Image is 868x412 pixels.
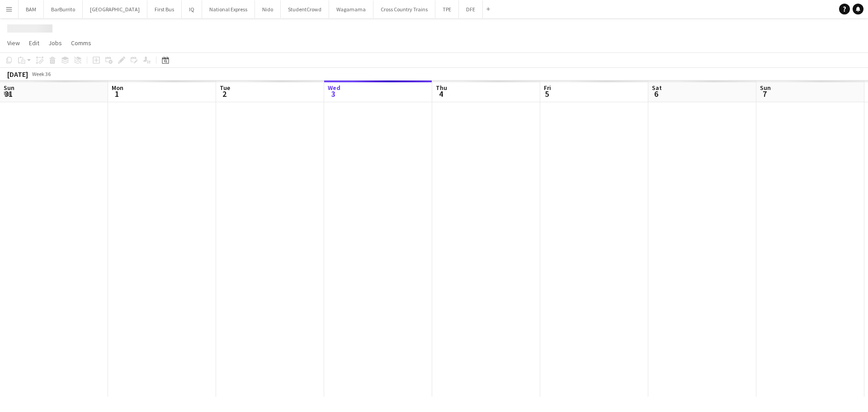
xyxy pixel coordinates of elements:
button: National Express [202,0,255,18]
button: DFE [459,0,483,18]
span: View [7,39,20,47]
span: Week 36 [30,71,52,77]
button: [GEOGRAPHIC_DATA] [83,0,147,18]
button: Nido [255,0,281,18]
span: Wed [328,84,340,92]
span: 4 [434,89,447,99]
span: Thu [436,84,447,92]
span: Edit [29,39,39,47]
span: Sat [652,84,662,92]
a: Edit [25,37,43,49]
span: 7 [759,89,771,99]
span: 3 [326,89,340,99]
div: [DATE] [7,70,28,79]
span: 2 [218,89,230,99]
span: Mon [112,84,123,92]
span: Fri [544,84,551,92]
a: Jobs [45,37,66,49]
a: View [4,37,24,49]
button: Cross Country Trains [373,0,435,18]
button: IQ [182,0,202,18]
button: Wagamama [329,0,373,18]
button: BarBurrito [44,0,83,18]
button: StudentCrowd [281,0,329,18]
span: 31 [2,89,14,99]
span: Comms [71,39,91,47]
span: 1 [110,89,123,99]
span: Sun [4,84,14,92]
a: Comms [67,37,95,49]
span: Jobs [48,39,62,47]
span: 6 [651,89,662,99]
button: BAM [19,0,44,18]
span: Sun [760,84,771,92]
button: TPE [435,0,459,18]
span: 5 [542,89,551,99]
button: First Bus [147,0,182,18]
span: Tue [220,84,230,92]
